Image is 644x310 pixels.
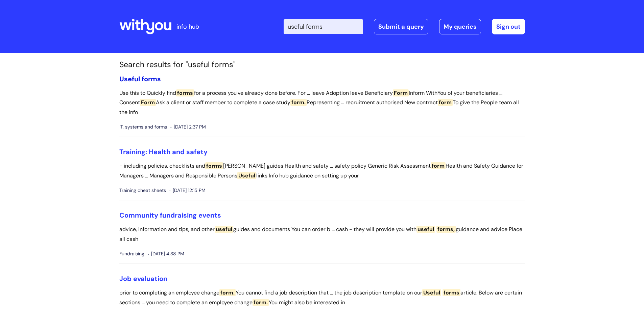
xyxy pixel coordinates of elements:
span: form. [253,299,269,306]
p: Use this to Quickly find for a process you've already done before. For ... leave Adoption leave B... [119,88,525,117]
span: IT, systems and forms [119,123,167,131]
div: | - [284,19,525,34]
span: form. [290,99,307,106]
a: Sign out [492,19,525,34]
a: Useful forms [119,75,161,83]
span: forms [142,75,161,83]
input: Search [284,19,363,34]
span: Useful [422,289,441,296]
span: forms [443,289,460,296]
a: Submit a query [374,19,428,34]
h1: Search results for "useful forms" [119,60,525,69]
p: advice, information and tips, and other guides and documents You can order b ... cash - they will... [119,225,525,244]
a: Training: Health and safety [119,147,208,156]
span: [DATE] 12:15 PM [169,186,206,195]
span: useful [416,226,435,233]
span: form [431,162,446,169]
span: [DATE] 4:38 PM [148,250,184,258]
span: Training cheat sheets [119,186,166,195]
span: forms [176,89,194,96]
span: form. [219,289,236,296]
span: form [438,99,453,106]
span: forms, [436,226,456,233]
span: Useful [237,172,256,179]
span: Useful [119,75,140,83]
a: Community fundraising events [119,211,221,220]
span: [DATE] 2:37 PM [170,123,206,131]
p: info hub [176,21,199,32]
p: prior to completing an employee change You cannot find a job description that ... the job descrip... [119,288,525,308]
span: Form [393,89,409,96]
a: Job evaluation [119,274,167,283]
p: - including policies, checklists and [PERSON_NAME] guides Health and safety ... safety policy Gen... [119,161,525,181]
span: forms [205,162,223,169]
span: Form [140,99,156,106]
span: useful [215,226,233,233]
span: Fundraising [119,250,144,258]
a: My queries [439,19,481,34]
